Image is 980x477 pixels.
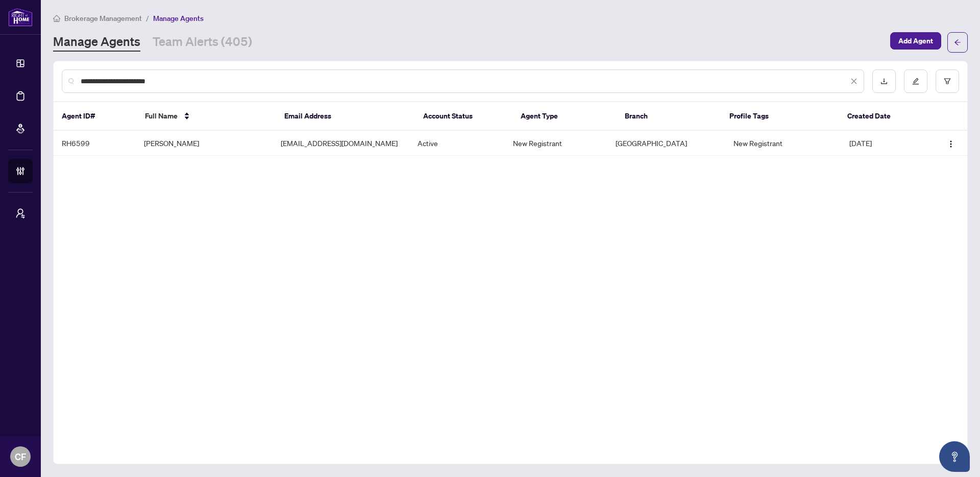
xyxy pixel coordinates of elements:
img: Logo [947,140,955,148]
button: Add Agent [890,32,941,50]
span: Brokerage Management [64,14,142,23]
span: user-switch [15,208,26,219]
th: Agent ID# [54,102,137,131]
span: edit [912,78,919,85]
span: arrow-left [954,39,961,46]
span: Full Name [145,110,178,122]
button: filter [936,69,959,93]
th: Agent Type [512,102,617,131]
span: Manage Agents [153,14,204,23]
a: Manage Agents [53,33,140,52]
span: Add Agent [898,33,933,49]
th: Created Date [839,102,922,131]
td: Active [409,131,505,156]
a: Team Alerts (405) [153,33,252,52]
span: filter [944,78,951,85]
th: Account Status [415,102,512,131]
button: Logo [943,135,959,151]
span: close [850,78,857,85]
span: home [53,15,60,22]
button: download [872,69,896,93]
td: RH6599 [54,131,136,156]
th: Branch [617,102,721,131]
td: New Registrant [725,131,842,156]
th: Profile Tags [721,102,840,131]
button: edit [904,69,927,93]
td: [PERSON_NAME] [136,131,273,156]
td: [EMAIL_ADDRESS][DOMAIN_NAME] [273,131,409,156]
span: CF [15,449,26,464]
th: Full Name [137,102,276,131]
td: New Registrant [505,131,607,156]
th: Email Address [276,102,415,131]
td: [DATE] [841,131,923,156]
button: Open asap [939,441,970,472]
span: download [880,78,888,85]
li: / [146,12,149,24]
img: logo [8,8,33,27]
td: [GEOGRAPHIC_DATA] [607,131,725,156]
